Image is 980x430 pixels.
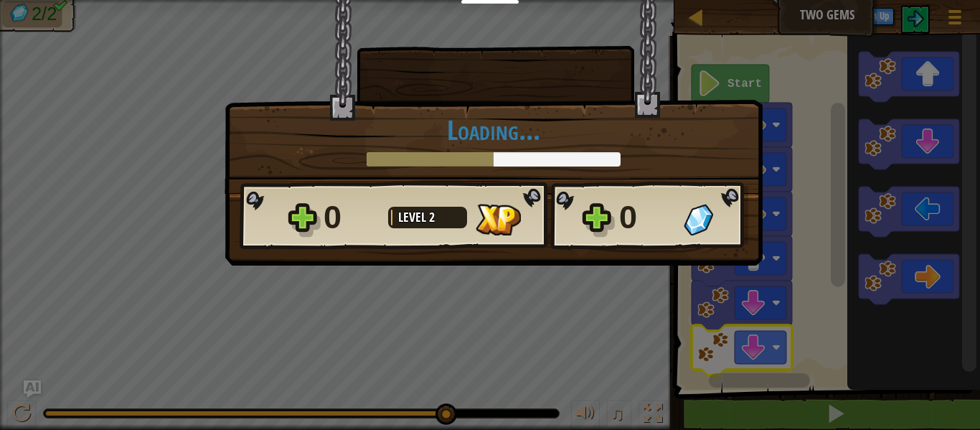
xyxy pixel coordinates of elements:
[429,208,435,226] span: 2
[240,115,748,145] h1: Loading...
[398,208,429,226] span: Level
[476,204,521,235] img: XP Gained
[684,204,713,235] img: Gems Gained
[324,195,380,240] div: 0
[619,195,675,240] div: 0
